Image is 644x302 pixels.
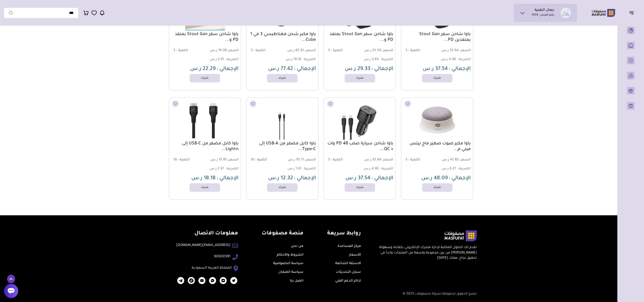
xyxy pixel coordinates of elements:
[188,277,195,284] img: 2025-03-25-67e2a7c3cad15.png
[304,158,316,162] span: السعر :
[176,243,230,248] a: [EMAIL_ADDRESS][DOMAIN_NAME]
[404,100,470,140] img: 241.625-241.6252025-07-16-687772b6c27a4.png
[376,245,477,261] p: نقدم لك الحلول المثالية لإدارة متجرك الإلكتروني بكفاءة وسهولة. [PERSON_NAME] من بين مجموعة واسعة ...
[178,158,190,162] span: الكمية :
[277,253,303,257] a: الشروط والأحكام
[449,66,471,72] span: الإجمالي :
[173,49,175,53] span: 5
[588,8,619,17] img: Logo
[251,49,253,53] span: 5
[360,158,393,162] span: 32.64 ر.س
[459,158,471,162] span: السعر :
[408,49,420,53] span: الكمية :
[291,245,303,248] a: من نحن
[406,49,407,53] span: 5
[209,277,216,284] img: 2023-07-25-64c022301425f.png
[283,158,316,162] span: 10.71 ر.س
[442,167,456,171] span: 6.27 ر.س
[225,167,238,171] span: الضريبة :
[349,253,361,257] a: الأسعار
[438,49,471,53] span: 32.64 ر.س
[381,158,393,162] span: السعر :
[360,49,393,53] span: 25.50 ر.س
[459,49,471,53] span: السعر :
[226,158,238,162] span: السعر :
[404,141,471,152] a: باوا مكبر صوت صغير ماج بيتس ميني م...
[173,158,177,162] span: 10
[331,158,343,162] span: الكمية :
[449,176,471,181] span: الإجمالي :
[326,100,393,140] img: 241.625-241.6252025-07-17-6878d4baf37a3.png
[167,292,477,296] h6: جميع الحقوق محفوظة لشركة مصفوفات 2025 ©
[285,58,301,61] span: 10.10 ر.س
[190,183,220,192] a: شراء
[406,158,407,162] span: 5
[335,279,361,283] a: تذاكر الدعم الفني
[404,32,471,43] a: باوا شاحن سفر Stout Gan بمنفذين PD...
[249,141,316,152] a: باوا كابل مضفر من USB-A إلى Type-C...
[371,176,393,181] span: الإجمالي :
[302,58,316,61] span: الضريبة :
[254,49,265,53] span: الكمية :
[176,230,238,237] h4: معلومات الاتصال
[209,167,224,171] span: 2.37 ر.س
[421,176,448,181] span: 48.09 ر.س
[210,58,224,61] span: 2.91 ر.س
[190,66,216,72] span: 22.29 ر.س
[225,58,238,61] span: الضريبة :
[190,74,220,82] a: شراء
[249,100,316,140] img: 241.625-241.62520250714184802316721.png
[230,277,237,284] img: 2023-07-25-64c0220d47a7b.png
[326,32,393,43] a: باوا شاحن سفر Stout Gan بمنفذ PD و...
[171,32,238,43] a: باوا شاحن سفر Stout Gan بمنفذ PD و...
[560,8,571,18] img: جمال التقنية
[288,167,301,171] span: 1.61 ر.س
[249,32,316,43] a: باوا مكبر شحن مغناطيسي 3 في 1 Cube...
[217,66,238,72] span: الإجمالي :
[380,167,393,171] span: الضريبة :
[205,49,238,53] span: 19.38 ر.س
[283,49,316,53] span: 67.32 ر.س
[255,158,267,162] span: الكمية :
[198,277,205,284] img: 2023-07-25-64c02204370b4.png
[205,158,238,162] span: 15.81 ر.س
[273,262,303,265] a: سياسة الخصوصية
[171,141,238,152] a: باوا كابل مضفر من USB-C إلى Lightn...
[422,74,452,82] a: شراء
[364,167,379,171] span: 4.90 ر.س
[345,183,375,192] a: شراء
[267,74,297,82] a: شراء
[331,49,343,53] span: الكمية :
[345,74,375,82] a: شراء
[262,230,303,237] h4: منصة مصفوفات
[457,167,471,171] span: الضريبة :
[423,66,448,72] span: 37.54 ر.س
[336,270,361,274] a: سجل التحديثات
[381,49,393,53] span: السعر :
[327,230,361,237] h4: روابط سريعة
[345,66,370,72] span: 29.33 ر.س
[364,58,379,61] span: 3.83 ر.س
[380,58,393,61] span: الضريبة :
[335,262,361,265] a: الاسئلة الشائعة
[422,183,452,192] a: شراء
[304,49,316,53] span: السعر :
[532,13,554,18] p: رقم المتجر : 1059
[290,279,303,283] a: اتصل بنا
[371,66,393,72] span: الإجمالي :
[345,176,370,181] span: 37.54 ر.س
[328,49,330,53] span: 5
[268,66,293,72] span: 77.42 ر.س
[441,58,456,61] span: 4.90 ر.س
[176,49,188,53] span: الكمية :
[177,277,184,284] img: 2023-12-25-6589b5437449c.png
[408,158,420,162] span: الكمية :
[294,66,316,72] span: الإجمالي :
[168,98,241,142] img: 241.625-241.6252025-07-17-6879014745487.png
[326,141,393,152] a: باوا شاحن سيارة صلب PD 48 وات + QC...
[278,270,303,274] a: سياسة الضمان
[535,8,554,13] h1: جمال التقنية
[192,265,232,271] a: المملكة العربية السعودية
[226,49,238,53] span: السعر :
[217,176,238,181] span: الإجمالي :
